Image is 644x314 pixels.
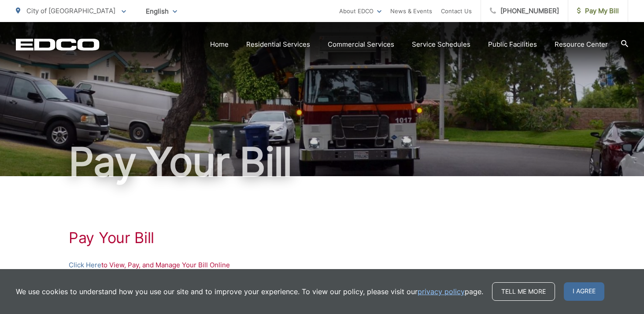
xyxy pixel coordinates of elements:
a: Contact Us [441,6,472,16]
a: Click Here [69,260,101,270]
a: About EDCO [339,6,381,16]
a: EDCD logo. Return to the homepage. [16,38,100,51]
a: Tell me more [492,282,555,301]
a: Residential Services [246,39,310,50]
p: to View, Pay, and Manage Your Bill Online [69,260,575,270]
a: Resource Center [555,39,608,50]
a: Service Schedules [412,39,470,50]
span: Pay My Bill [577,6,619,16]
h1: Pay Your Bill [69,229,575,247]
a: privacy policy [418,286,465,297]
span: English [139,4,184,19]
span: I agree [564,282,604,301]
p: We use cookies to understand how you use our site and to improve your experience. To view our pol... [16,286,483,297]
h1: Pay Your Bill [16,140,628,184]
span: City of [GEOGRAPHIC_DATA] [26,7,115,15]
a: Commercial Services [328,39,394,50]
a: News & Events [390,6,432,16]
a: Public Facilities [488,39,537,50]
a: Home [210,39,229,50]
